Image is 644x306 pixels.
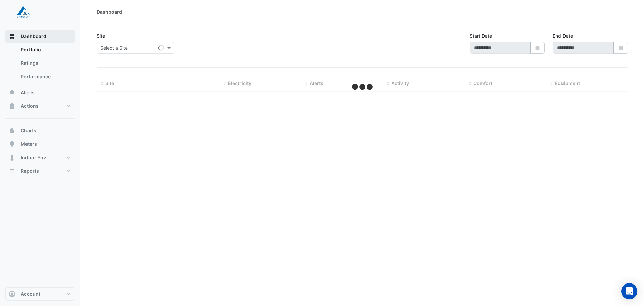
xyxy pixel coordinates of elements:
[21,168,39,174] span: Reports
[5,30,75,43] button: Dashboard
[9,33,15,40] app-icon: Dashboard
[5,137,75,151] button: Meters
[473,80,492,86] span: Comfort
[21,89,35,96] span: Alerts
[9,141,15,147] app-icon: Meters
[555,80,580,86] span: Equipment
[8,5,38,19] img: Company Logo
[5,99,75,113] button: Actions
[21,127,36,134] span: Charts
[9,127,15,134] app-icon: Charts
[9,168,15,174] app-icon: Reports
[5,43,75,86] div: Dashboard
[5,164,75,178] button: Reports
[15,70,75,83] a: Performance
[5,124,75,137] button: Charts
[21,141,37,147] span: Meters
[105,80,114,86] span: Site
[15,43,75,56] a: Portfolio
[97,8,122,15] div: Dashboard
[553,32,573,39] label: End Date
[470,32,492,39] label: Start Date
[9,154,15,161] app-icon: Indoor Env
[97,32,105,39] label: Site
[5,287,75,301] button: Account
[310,80,323,86] span: Alerts
[21,33,46,40] span: Dashboard
[5,151,75,164] button: Indoor Env
[21,103,39,110] span: Actions
[621,283,637,299] div: Open Intercom Messenger
[15,56,75,70] a: Ratings
[228,80,251,86] span: Electricity
[21,291,40,297] span: Account
[21,154,46,161] span: Indoor Env
[9,103,15,110] app-icon: Actions
[5,86,75,99] button: Alerts
[9,89,15,96] app-icon: Alerts
[391,80,409,86] span: Activity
